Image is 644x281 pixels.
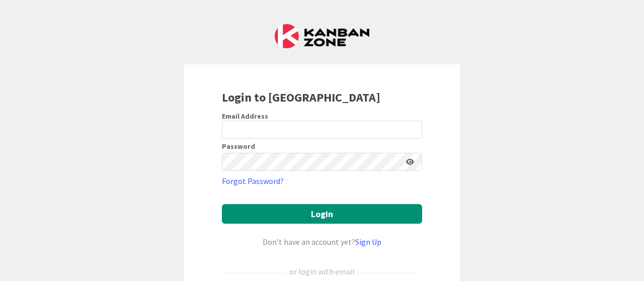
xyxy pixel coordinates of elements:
[222,204,422,224] button: Login
[222,236,422,248] div: Don’t have an account yet?
[222,89,380,105] b: Login to [GEOGRAPHIC_DATA]
[222,175,284,187] a: Forgot Password?
[275,24,369,48] img: Kanban Zone
[287,265,357,277] div: or login with email
[222,143,255,150] label: Password
[355,237,381,247] a: Sign Up
[222,112,268,121] label: Email Address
